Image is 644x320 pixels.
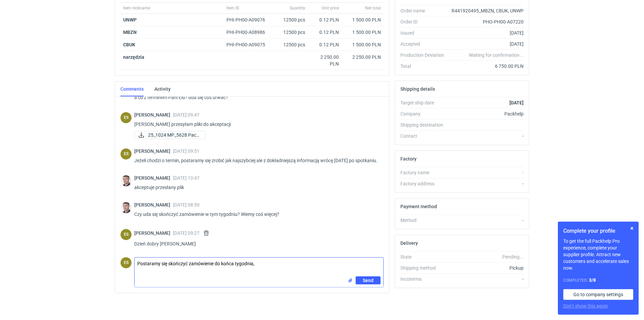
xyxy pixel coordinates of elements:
[400,99,450,106] div: Target ship date
[274,26,308,39] div: 12500 pcs
[120,202,132,213] img: Maciej Sikora
[123,17,137,22] strong: UNWP
[365,5,381,11] span: Net total
[322,5,339,11] span: Unit price
[509,100,524,105] strong: [DATE]
[123,5,150,11] span: Item nickname
[400,122,450,128] div: Shipping destination
[120,229,132,240] div: Elżbieta Sybilska
[226,5,239,11] span: Item ID
[450,7,524,14] div: R441920495_MBZN, CBUK, UNWP
[311,41,339,48] div: 0.12 PLN
[400,41,450,47] div: Accepted
[311,54,339,67] div: 2 250.00 PLN
[120,112,132,123] div: Elżbieta Sybilska
[311,16,339,23] div: 0.12 PLN
[450,265,524,271] div: Pickup
[120,257,132,268] figcaption: ES
[344,54,381,60] div: 2 250.00 PLN
[134,148,173,154] span: [PERSON_NAME]
[563,227,633,235] h1: Complete your profile
[120,175,132,186] img: Maciej Sikora
[120,148,132,159] figcaption: ES
[400,265,450,271] div: Shipping method
[400,133,450,139] div: Contact
[400,52,450,58] div: Production Deviation
[400,254,450,260] div: State
[344,29,381,36] div: 1 500.00 PLN
[400,217,450,224] div: Method
[173,175,200,181] span: [DATE] 10:47
[589,277,596,283] strong: 3 / 8
[134,131,206,139] a: 25_1024 MP_5628 Pack...
[120,257,132,268] div: Elżbieta Sybilska
[450,133,524,139] div: -
[135,258,383,276] textarea: Postaramy się skończyć zamówienie do końca tygodnia,
[226,41,272,48] div: PHI-PH00-A09075
[173,230,200,236] span: [DATE] 09:27
[450,41,524,47] div: [DATE]
[450,110,524,117] div: Packhelp
[400,169,450,176] div: Factory name
[563,289,633,300] a: Go to company settings
[120,229,132,240] figcaption: ES
[123,42,135,47] strong: CBUK
[274,39,308,51] div: 12500 pcs
[450,180,524,187] div: -
[450,169,524,176] div: -
[123,54,144,60] strong: narzędzia
[134,175,173,181] span: [PERSON_NAME]
[134,112,173,118] span: [PERSON_NAME]
[134,230,173,236] span: [PERSON_NAME]
[400,156,417,162] h2: Factory
[450,63,524,70] div: 6 750.00 PLN
[134,183,378,191] p: akceptuje przesłany plik
[344,41,381,48] div: 1 500.00 PLN
[290,5,305,11] span: Quantity
[134,93,378,101] p: a co z terminem Pani Elu? uda się coś urwać?
[274,14,308,26] div: 12500 pcs
[154,82,171,96] a: Activity
[173,148,200,154] span: [DATE] 09:51
[563,238,633,271] p: To get the full Packhelp Pro experience, complete your supplier profile. Attract new customers an...
[226,29,272,36] div: PHI-PH00-A08986
[502,254,524,260] em: Pending...
[450,217,524,224] div: -
[148,131,200,139] span: 25_1024 MP_5628 Pack...
[134,240,378,248] p: Dzień dobry [PERSON_NAME]
[400,204,437,209] h2: Payment method
[173,202,200,208] span: [DATE] 08:59
[400,86,435,92] h2: Shipping details
[226,16,272,23] div: PHI-PH00-A09076
[400,276,450,282] div: Incoterms
[628,224,636,232] button: Skip for now
[134,120,378,128] p: [PERSON_NAME] przesyłam pliki do akceptacji
[123,30,137,35] a: MBZN
[134,202,173,208] span: [PERSON_NAME]
[400,110,450,117] div: Company
[400,30,450,36] div: Issued
[469,52,524,58] em: Waiting for confirmation...
[363,278,373,283] span: Send
[134,131,202,139] div: 25_1024 MP_5628 Packhelp Kartoniki 3wz.--.1A.PDF
[344,16,381,23] div: 1 500.00 PLN
[400,18,450,25] div: Order ID
[134,156,378,165] p: Jeżeli chodzi o termin, postaramy się zrobić jak najszybciej ale z dokładniejszą informacją wrócę...
[120,148,132,159] div: Elżbieta Sybilska
[173,112,200,118] span: [DATE] 09:47
[120,82,144,96] a: Comments
[450,276,524,282] div: -
[400,180,450,187] div: Factory address
[400,240,418,246] h2: Delivery
[450,18,524,25] div: PHO-PH00-A07220
[311,29,339,36] div: 0.12 PLN
[134,210,378,218] p: Czy uda się skończyć zamówienie w tym tygodniu? Wiemy coś więcej?
[563,277,633,284] div: Completed:
[400,7,450,14] div: Order name
[400,63,450,70] div: Total
[450,30,524,36] div: [DATE]
[356,276,381,284] button: Send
